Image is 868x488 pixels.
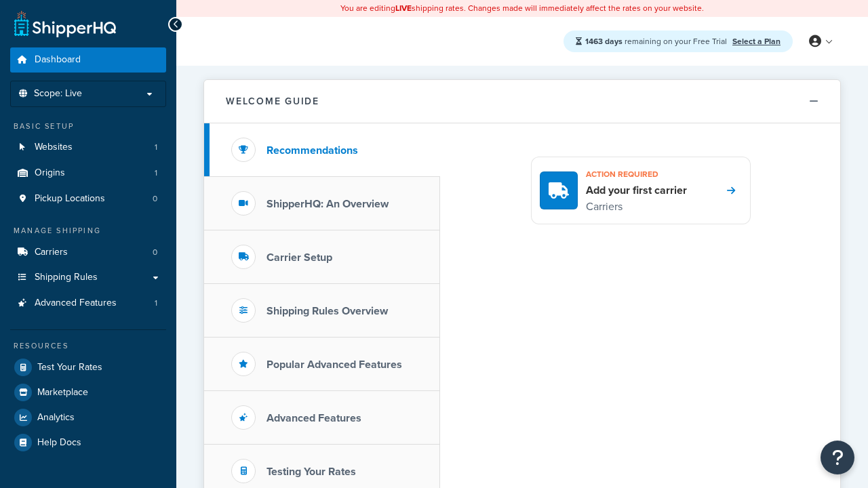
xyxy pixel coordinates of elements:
[37,362,102,373] span: Test Your Rates
[10,161,166,186] li: Origins
[10,291,166,316] a: Advanced Features1
[267,359,402,371] h3: Popular Advanced Features
[821,441,854,474] button: Open Resource Center
[267,412,361,424] h3: Advanced Features
[585,35,623,47] strong: 1463 days
[395,2,412,14] b: LIVE
[10,135,166,160] a: Websites1
[155,298,157,309] span: 1
[153,193,157,205] span: 0
[10,380,166,405] a: Marketplace
[35,142,73,153] span: Websites
[10,355,166,380] a: Test Your Rates
[586,198,687,216] p: Carriers
[37,437,81,449] span: Help Docs
[155,142,157,153] span: 1
[10,186,166,211] a: Pickup Locations0
[153,247,157,258] span: 0
[10,405,166,430] a: Analytics
[267,305,388,317] h3: Shipping Rules Overview
[267,144,358,157] h3: Recommendations
[35,272,98,283] span: Shipping Rules
[10,240,166,265] li: Carriers
[267,198,389,210] h3: ShipperHQ: An Overview
[10,265,166,290] a: Shipping Rules
[267,251,332,264] h3: Carrier Setup
[10,135,166,160] li: Websites
[10,161,166,186] a: Origins1
[10,240,166,265] a: Carriers0
[34,88,82,100] span: Scope: Live
[10,225,166,237] div: Manage Shipping
[10,121,166,132] div: Basic Setup
[204,80,840,123] button: Welcome Guide
[35,54,81,66] span: Dashboard
[10,430,166,455] a: Help Docs
[35,247,68,258] span: Carriers
[10,186,166,211] li: Pickup Locations
[732,35,781,47] a: Select a Plan
[267,466,356,478] h3: Testing Your Rates
[586,183,687,198] h4: Add your first carrier
[35,298,117,309] span: Advanced Features
[35,193,105,205] span: Pickup Locations
[37,412,75,424] span: Analytics
[10,340,166,352] div: Resources
[155,167,157,179] span: 1
[37,387,88,399] span: Marketplace
[226,96,319,106] h2: Welcome Guide
[585,35,729,47] span: remaining on your Free Trial
[10,291,166,316] li: Advanced Features
[10,47,166,73] a: Dashboard
[586,165,687,183] h3: Action required
[35,167,65,179] span: Origins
